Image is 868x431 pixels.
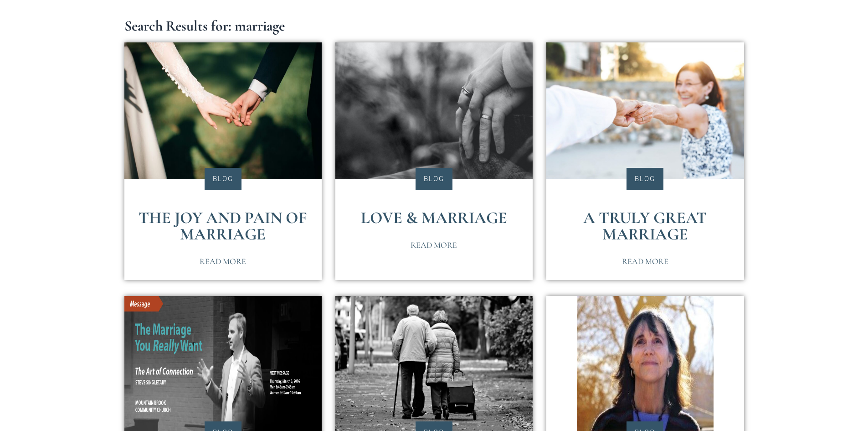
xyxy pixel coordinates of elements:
[361,208,507,228] a: Love & Marriage
[611,252,679,271] a: Read More
[583,208,707,244] a: A Truly Great Marriage
[124,19,744,33] h1: Search Results for: marriage
[411,241,457,249] span: Read More
[400,235,468,254] a: Read More
[189,252,257,271] a: Read More
[200,257,246,265] span: Read More
[139,208,307,244] a: The Joy and Pain of Marriage
[622,257,668,265] span: Read More
[546,42,744,179] img: adult-anniversary-care-1449049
